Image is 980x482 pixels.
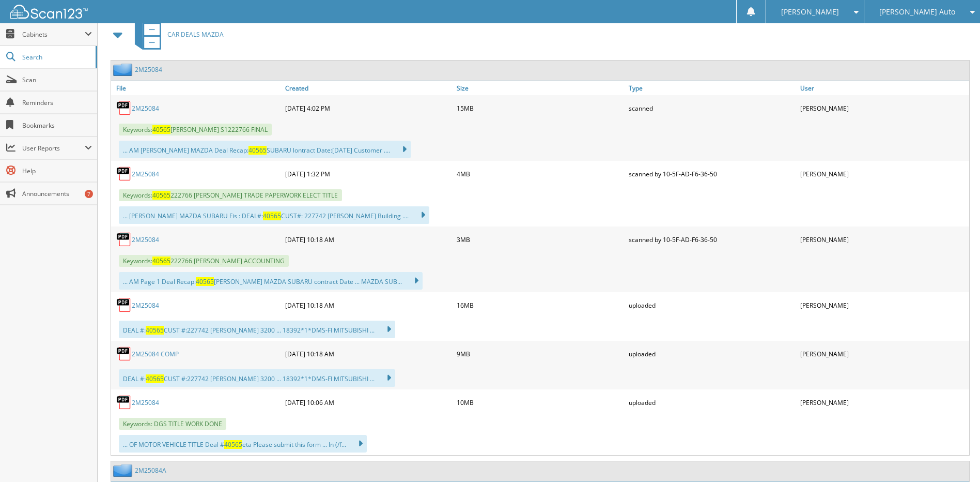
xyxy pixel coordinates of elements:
[116,297,132,313] img: PDF.png
[152,191,170,200] span: 40565
[119,435,367,453] div: ... OF MOTOR VEHICLE TITLE Deal # eta Please submit this form ... In (/f...
[798,295,969,315] div: [PERSON_NAME]
[798,98,969,118] div: [PERSON_NAME]
[454,343,626,364] div: 9MB
[22,121,92,130] span: Bookmarks
[798,81,969,95] a: User
[119,272,423,290] div: ... AM Page 1 Deal Recap: [PERSON_NAME] MAZDA SUBARU contract Date ... MAZDA SUB...
[626,392,798,413] div: uploaded
[119,124,272,135] span: Keywords: [PERSON_NAME] S1222766 FINAL
[454,98,626,118] div: 15MB
[454,392,626,413] div: 10MB
[146,374,164,383] span: 40565
[119,418,226,430] span: Keywords: DGS TITLE WORK DONE
[22,144,85,153] span: User Reports
[283,98,454,118] div: [DATE] 4:02 PM
[248,146,267,155] span: 40565
[22,98,92,107] span: Reminders
[116,346,132,361] img: PDF.png
[283,392,454,413] div: [DATE] 10:06 AM
[119,206,429,224] div: ... [PERSON_NAME] MAZDA SUBARU Fis : DEAL#: CUST#: 227742 [PERSON_NAME] Building ....
[152,125,170,134] span: 40565
[454,163,626,184] div: 4MB
[22,167,92,175] span: Help
[113,464,135,477] img: folder2.png
[129,14,224,55] a: CAR DEALS MAZDA
[119,369,395,387] div: DEAL #: CUST #:227742 [PERSON_NAME] 3200 ... 18392*1*DMS-FI MITSUBISHI ...
[798,229,969,250] div: [PERSON_NAME]
[798,343,969,364] div: [PERSON_NAME]
[22,53,90,62] span: Search
[196,277,214,286] span: 40565
[283,81,454,95] a: Created
[626,98,798,118] div: scanned
[132,170,159,178] a: 2M25084
[626,343,798,364] div: uploaded
[167,30,224,39] span: CAR DEALS MAZDA
[454,81,626,95] a: Size
[119,189,342,201] span: Keywords: 222766 [PERSON_NAME] TRADE PAPERWORK ELECT TITLE
[454,295,626,315] div: 16MB
[928,432,980,482] iframe: Chat Widget
[626,81,798,95] a: Type
[132,104,159,113] a: 2M25084
[119,255,289,267] span: Keywords: 222766 [PERSON_NAME] ACCOUNTING
[283,229,454,250] div: [DATE] 10:18 AM
[798,163,969,184] div: [PERSON_NAME]
[132,301,159,310] a: 2M25084
[146,326,164,335] span: 40565
[85,190,93,198] div: 7
[116,100,132,116] img: PDF.png
[224,440,242,449] span: 40565
[454,229,626,250] div: 3MB
[116,395,132,410] img: PDF.png
[283,295,454,315] div: [DATE] 10:18 AM
[10,5,88,19] img: scan123-logo-white.svg
[113,63,135,76] img: folder2.png
[135,466,166,475] a: 2M25084A
[626,229,798,250] div: scanned by 10-5F-AD-F6-36-50
[283,163,454,184] div: [DATE] 1:32 PM
[283,343,454,364] div: [DATE] 10:18 AM
[626,163,798,184] div: scanned by 10-5F-AD-F6-36-50
[132,398,159,407] a: 2M25084
[879,9,955,15] span: [PERSON_NAME] Auto
[135,65,162,74] a: 2M25084
[111,81,283,95] a: File
[263,212,281,220] span: 40565
[781,9,839,15] span: [PERSON_NAME]
[22,76,92,84] span: Scan
[116,166,132,182] img: PDF.png
[626,295,798,315] div: uploaded
[119,321,395,338] div: DEAL #: CUST #:227742 [PERSON_NAME] 3200 ... 18392*1*DMS-FI MITSUBISHI ...
[22,189,92,198] span: Announcements
[152,257,170,265] span: 40565
[132,235,159,244] a: 2M25084
[119,141,411,158] div: ... AM [PERSON_NAME] MAZDA Deal Recap: SUBARU lontract Date:[DATE] Customer ....
[798,392,969,413] div: [PERSON_NAME]
[116,232,132,247] img: PDF.png
[22,30,85,39] span: Cabinets
[132,350,179,358] a: 2M25084 COMP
